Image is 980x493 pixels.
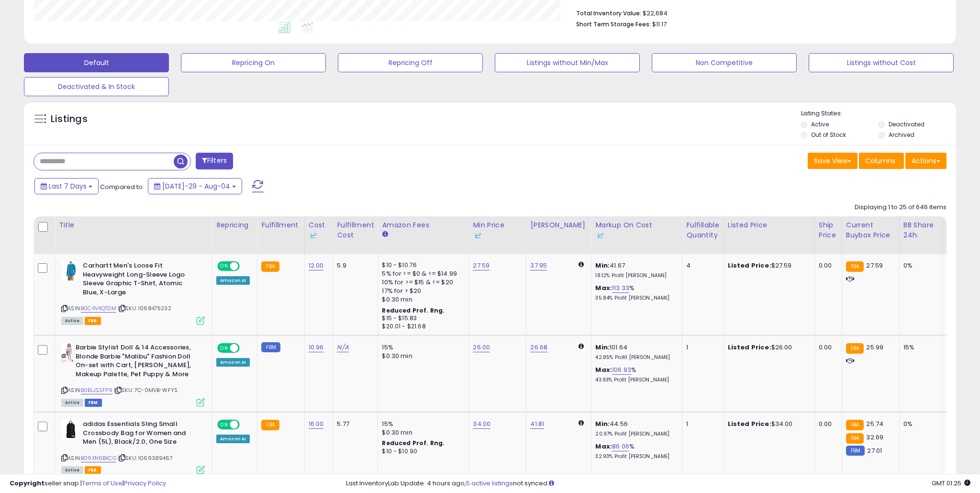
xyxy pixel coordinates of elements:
img: 319u7WF6pOL._SL40_.jpg [61,261,80,280]
div: 0.00 [819,420,835,428]
h5: Listings [51,112,88,126]
div: seller snap | | [10,479,166,488]
b: Min: [595,343,610,352]
a: 12.00 [309,261,324,270]
div: $20.01 - $21.68 [382,323,461,331]
div: 1 [686,420,716,428]
span: $11.17 [652,20,667,29]
div: 41.67 [595,261,675,279]
img: 41+V0MLf87L._SL40_.jpg [61,343,73,362]
b: Max: [595,283,612,292]
div: [PERSON_NAME] [530,220,587,230]
div: Last InventoryLab Update: 4 hours ago, not synced. [346,479,970,488]
span: [DATE]-29 - Aug-04 [162,181,230,191]
div: $26.00 [728,343,807,352]
b: Short Term Storage Fees: [576,20,651,28]
div: Some or all of the values in this column are provided from Inventory Lab. [473,230,522,240]
b: Listed Price: [728,419,771,428]
p: 35.84% Profit [PERSON_NAME] [595,295,675,302]
button: Repricing Off [338,53,483,72]
button: Listings without Cost [809,53,954,72]
div: % [595,284,675,302]
div: Cost [309,220,329,240]
div: 15% [382,343,461,352]
div: Amazon AI [216,276,250,285]
a: 27.59 [473,261,490,270]
p: 18.12% Profit [PERSON_NAME] [595,272,675,279]
span: FBA [85,317,101,325]
p: 43.93% Profit [PERSON_NAME] [595,377,675,383]
a: 106.93 [612,365,631,375]
a: 86.06 [612,442,629,451]
a: 26.00 [473,343,490,352]
a: B09XN6BXCG [81,454,116,462]
b: adidas Essentials Sling Small Crossbody Bag for Women and Men (5L), Black/2.0, One Size [83,420,199,449]
span: | SKU: 1069389467 [118,454,173,462]
div: % [595,442,675,460]
a: 5 active listings [466,479,513,488]
div: $10 - $10.90 [382,448,461,456]
div: FBA: 5 [947,261,978,270]
img: 318Jq5T7mKL._SL40_.jpg [61,420,80,439]
span: 32.69 [866,433,883,442]
div: 0.00 [819,343,835,352]
b: Min: [595,261,610,270]
p: 42.85% Profit [PERSON_NAME] [595,354,675,361]
div: Listed Price [728,220,811,230]
div: $15 - $15.83 [382,314,461,323]
a: 10.96 [309,343,324,352]
div: Ship Price [819,220,838,240]
div: Some or all of the values in this column are provided from Inventory Lab. [595,230,678,240]
span: FBM [85,399,102,407]
span: Compared to: [100,182,144,191]
small: FBA [846,343,864,354]
span: OFF [238,421,254,429]
span: 25.99 [866,343,883,352]
button: Default [24,53,169,72]
div: Amazon Fees [382,220,465,230]
div: $0.30 min [382,428,461,437]
div: $10 - $10.76 [382,261,461,269]
a: B0BLJSSFP9 [81,386,112,394]
img: InventoryLab Logo [309,231,318,240]
div: Fulfillment [261,220,300,230]
b: Max: [595,442,612,451]
div: 1 [686,343,716,352]
div: FBM: 9 [947,352,978,360]
button: [DATE]-29 - Aug-04 [148,178,242,194]
div: FBM: 6 [947,428,978,437]
div: BB Share 24h. [903,220,938,240]
img: InventoryLab Logo [595,231,605,240]
div: $0.30 min [382,295,461,304]
small: FBM [846,446,865,456]
div: Current Buybox Price [846,220,895,240]
div: ASIN: [61,261,205,324]
a: N/A [337,343,348,352]
small: FBA [846,261,864,272]
div: 5.77 [337,420,370,428]
span: 2025-08-12 01:25 GMT [932,479,970,488]
div: 15% [382,420,461,428]
div: Markup on Cost [595,220,678,240]
label: Out of Stock [811,131,846,139]
small: FBA [261,420,279,430]
div: Min Price [473,220,522,240]
b: Reduced Prof. Rng. [382,306,445,314]
a: Terms of Use [82,479,122,488]
label: Active [811,120,829,128]
span: OFF [238,262,254,270]
a: 41.81 [530,419,544,429]
a: B0C4V4QTDM [81,304,116,313]
p: 32.93% Profit [PERSON_NAME] [595,453,675,460]
small: FBA [261,261,279,272]
div: % [595,366,675,383]
label: Archived [889,131,914,139]
small: Amazon Fees. [382,230,388,239]
img: InventoryLab Logo [473,231,482,240]
span: 25.74 [866,419,883,428]
span: Columns [865,156,895,166]
button: Deactivated & In Stock [24,77,169,96]
button: Repricing On [181,53,326,72]
span: OFF [238,344,254,352]
span: 27.01 [867,446,882,455]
